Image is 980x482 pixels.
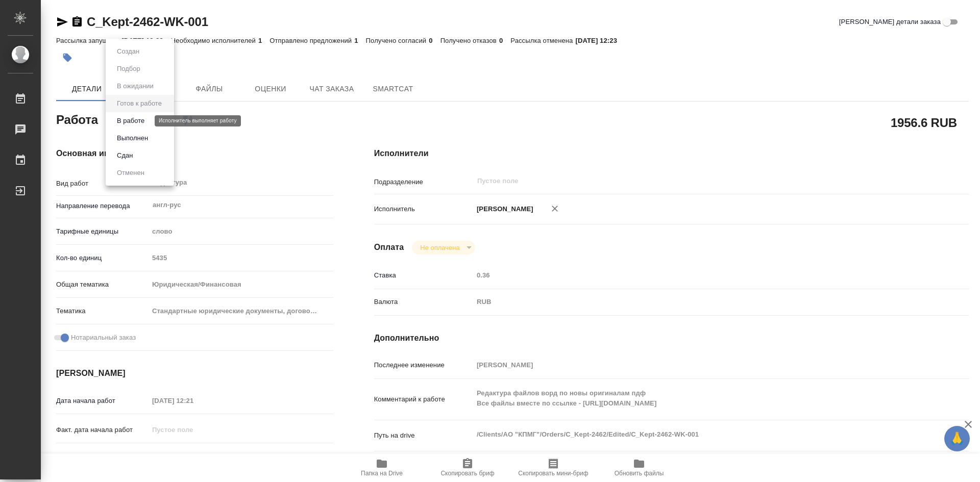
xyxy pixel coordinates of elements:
button: Выполнен [114,133,151,144]
button: Готов к работе [114,98,165,109]
button: Создан [114,46,142,57]
button: Подбор [114,63,143,74]
button: В ожидании [114,81,157,92]
button: В работе [114,115,148,126]
button: Сдан [114,150,136,161]
button: Отменен [114,167,148,179]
